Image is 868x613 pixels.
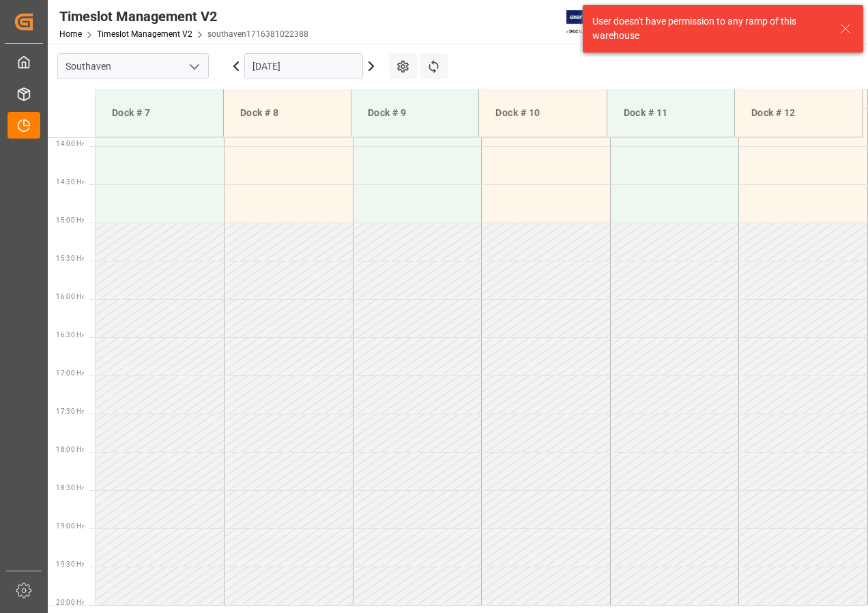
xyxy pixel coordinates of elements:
span: 16:30 Hr [56,331,84,339]
a: Home [59,29,82,39]
span: 14:30 Hr [56,178,84,186]
div: Dock # 9 [362,100,467,126]
div: Dock # 8 [235,100,340,126]
input: DD-MM-YYYY [244,53,363,79]
span: 14:00 Hr [56,140,84,147]
span: 15:00 Hr [56,216,84,224]
img: Exertis%20JAM%20-%20Email%20Logo.jpg_1722504956.jpg [566,10,613,34]
div: User doesn't have permission to any ramp of this warehouse [592,14,827,43]
div: Dock # 7 [106,100,212,126]
div: Dock # 11 [618,100,723,126]
div: Timeslot Management V2 [59,6,308,27]
span: 16:00 Hr [56,293,84,300]
span: 17:00 Hr [56,369,84,377]
span: 19:00 Hr [56,522,84,530]
input: Type to search/select [57,53,209,79]
div: Dock # 10 [490,100,595,126]
button: open menu [184,56,204,77]
span: 18:30 Hr [56,484,84,491]
span: 19:30 Hr [56,560,84,568]
span: 18:00 Hr [56,446,84,453]
div: Dock # 12 [746,100,851,126]
a: Timeslot Management V2 [97,29,192,39]
span: 20:00 Hr [56,599,84,606]
span: 15:30 Hr [56,255,84,262]
span: 17:30 Hr [56,408,84,415]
